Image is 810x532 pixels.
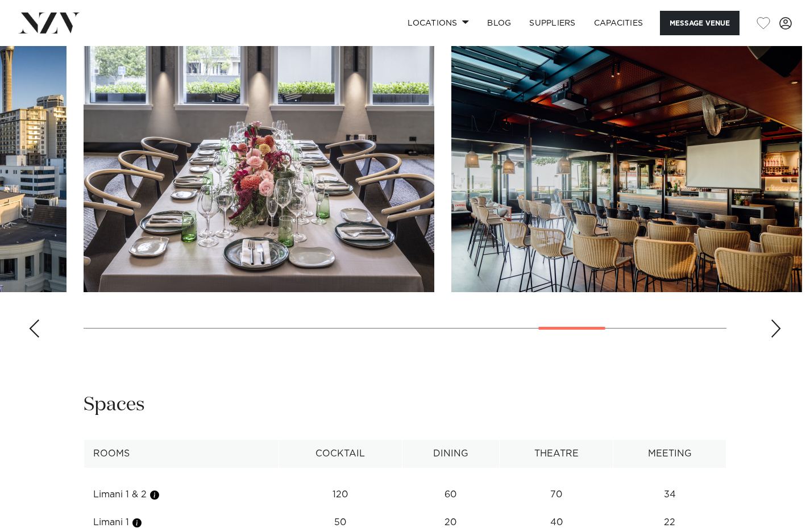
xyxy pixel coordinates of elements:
img: nzv-logo.png [18,13,80,33]
td: 60 [402,481,499,509]
td: 34 [613,481,726,509]
a: BLOG [478,11,520,35]
td: 70 [500,481,613,509]
th: Cocktail [279,440,402,468]
button: Message Venue [660,11,740,35]
a: Locations [398,11,478,35]
swiper-slide: 14 / 17 [451,35,802,292]
th: Dining [402,440,499,468]
th: Theatre [500,440,613,468]
th: Rooms [84,440,279,468]
swiper-slide: 13 / 17 [84,35,434,292]
a: SUPPLIERS [520,11,584,35]
a: Capacities [585,11,653,35]
h2: Spaces [84,392,145,418]
td: Limani 1 & 2 [84,481,279,509]
th: Meeting [613,440,726,468]
td: 120 [279,481,402,509]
